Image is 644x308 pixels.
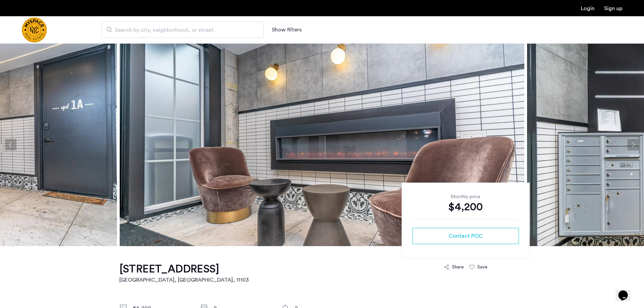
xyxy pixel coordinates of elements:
button: Next apartment [627,139,639,150]
img: apartment [120,43,524,246]
h1: [STREET_ADDRESS] [119,262,249,276]
button: Previous apartment [5,139,17,150]
div: Monthly price [412,193,519,200]
img: logo [22,17,47,43]
button: button [412,228,519,244]
button: Show or hide filters [272,26,302,34]
div: $4,200 [412,200,519,214]
span: Search by city, neighborhood, or street. [115,26,245,34]
input: Apartment Search [101,22,264,38]
a: Login [581,6,595,11]
a: [STREET_ADDRESS][GEOGRAPHIC_DATA], [GEOGRAPHIC_DATA], 11103 [119,262,249,284]
iframe: chat widget [616,281,637,301]
a: Cazamio Logo [22,17,47,43]
div: Save [477,264,487,270]
h2: [GEOGRAPHIC_DATA], [GEOGRAPHIC_DATA] , 11103 [119,276,249,284]
div: Share [452,264,464,270]
a: Registration [604,6,622,11]
span: Contact POC [449,232,483,240]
